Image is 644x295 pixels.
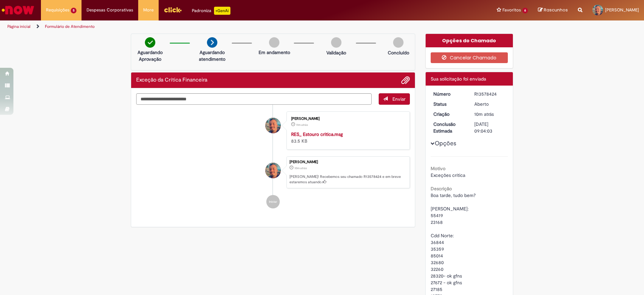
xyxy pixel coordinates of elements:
[474,111,494,117] span: 10m atrás
[136,77,207,83] h2: Exceção da Crítica Financeira Histórico de tíquete
[289,160,406,164] div: [PERSON_NAME]
[326,49,346,56] p: Validação
[192,7,230,15] div: Padroniza
[214,7,230,15] p: +GenAi
[428,91,470,97] dt: Número
[428,121,470,134] dt: Conclusão Estimada
[87,7,133,13] span: Despesas Corporativas
[388,49,409,56] p: Concluído
[1,3,35,17] img: ServiceNow
[5,20,424,33] ul: Trilhas de página
[431,186,452,192] b: Descrição
[474,121,505,134] div: [DATE] 09:04:03
[291,131,343,137] a: RES_ Estouro critica.msg
[294,166,307,170] time: 29/09/2025 17:03:59
[45,24,95,29] a: Formulário de Atendimento
[269,37,279,48] img: img-circle-grey.png
[331,37,341,48] img: img-circle-grey.png
[431,172,465,178] span: Exceções crítica
[46,7,69,13] span: Requisições
[426,34,513,47] div: Opções do Chamado
[164,5,182,15] img: click_logo_yellow_360x200.png
[502,7,521,13] span: Favoritos
[196,49,228,62] p: Aguardando atendimento
[145,37,155,48] img: check-circle-green.png
[136,105,410,215] ul: Histórico de tíquete
[544,7,568,13] span: Rascunhos
[291,117,403,121] div: [PERSON_NAME]
[207,37,217,48] img: arrow-next.png
[296,123,308,127] span: 11m atrás
[393,37,404,48] img: img-circle-grey.png
[134,49,166,62] p: Aguardando Aprovação
[431,76,486,82] span: Sua solicitação foi enviada
[522,8,528,13] span: 6
[379,93,410,105] button: Enviar
[7,24,31,29] a: Página inicial
[136,156,410,189] li: Gabriel Barbosa Correa
[296,123,308,127] time: 29/09/2025 17:02:54
[392,96,406,102] span: Enviar
[289,174,406,185] p: [PERSON_NAME]! Recebemos seu chamado R13578424 e em breve estaremos atuando.
[428,101,470,107] dt: Status
[538,7,568,13] a: Rascunhos
[474,101,505,107] div: Aberto
[431,165,445,171] b: Motivo
[136,93,372,105] textarea: Digite sua mensagem aqui...
[291,131,403,144] div: 83.5 KB
[265,118,281,133] div: Gabriel Barbosa Correa
[265,163,281,178] div: Gabriel Barbosa Correa
[474,91,505,97] div: R13578424
[474,111,505,117] div: 29/09/2025 17:03:59
[259,49,290,56] p: Em andamento
[143,7,154,13] span: More
[431,52,508,63] button: Cancelar Chamado
[428,111,470,117] dt: Criação
[401,76,410,85] button: Adicionar anexos
[294,166,307,170] span: 10m atrás
[605,7,639,13] span: [PERSON_NAME]
[71,8,76,13] span: 5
